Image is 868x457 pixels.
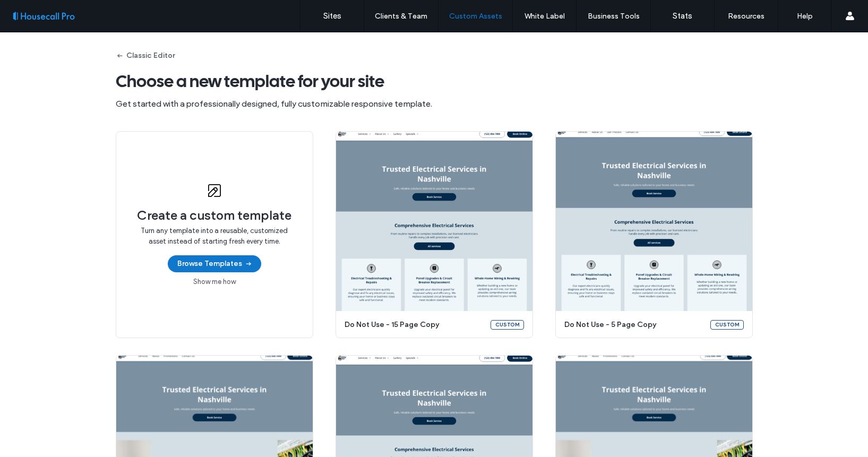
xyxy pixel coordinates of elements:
a: Show me how [193,277,236,287]
label: White Label [525,12,565,21]
span: Get started with a professionally designed, fully customizable responsive template. [116,98,753,110]
label: Help [797,12,813,21]
label: Sites [323,11,341,21]
span: Turn any template into a reusable, customized asset instead of starting fresh every time. [137,226,291,247]
label: Stats [673,11,692,21]
div: Custom [491,320,524,330]
label: Resources [728,12,764,21]
label: Clients & Team [375,12,427,21]
label: Business Tools [588,12,640,21]
span: do not use - 5 page copy [564,320,704,330]
button: Classic Editor [116,47,175,64]
span: Choose a new template for your site [116,71,753,92]
span: Create a custom template [137,208,291,223]
span: do not use - 15 page copy [345,320,484,330]
div: Custom [710,320,744,330]
label: Custom Assets [449,12,502,21]
button: Browse Templates [168,255,261,272]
